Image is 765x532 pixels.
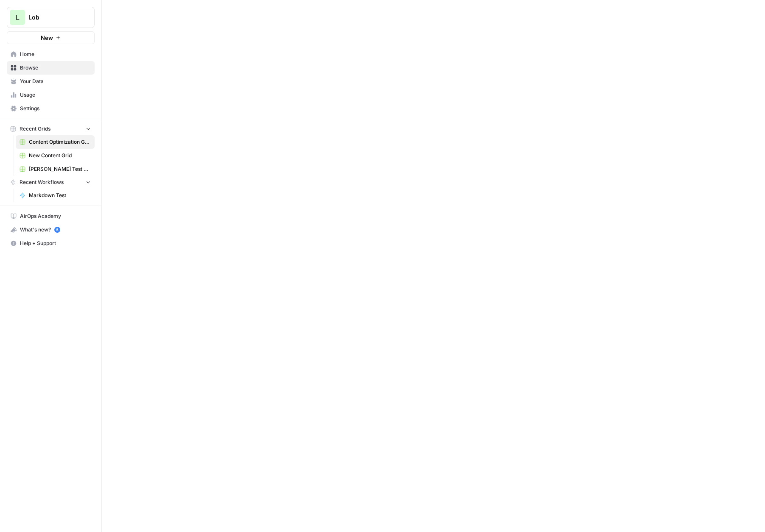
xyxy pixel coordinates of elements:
[7,209,95,223] a: AirOps Academy
[54,227,60,233] a: 5
[16,162,95,176] a: [PERSON_NAME] Test Grid
[16,189,95,202] a: Markdown Test
[7,237,95,250] button: Help + Support
[20,212,91,220] span: AirOps Academy
[16,12,20,22] span: L
[7,88,95,102] a: Usage
[7,123,95,135] button: Recent Grids
[20,50,91,58] span: Home
[20,91,91,99] span: Usage
[7,61,95,75] a: Browse
[20,64,91,72] span: Browse
[7,75,95,88] a: Your Data
[29,165,91,173] span: [PERSON_NAME] Test Grid
[7,223,95,237] button: What's new? 5
[7,31,95,44] button: New
[20,240,91,247] span: Help + Support
[41,33,53,42] span: New
[29,138,91,146] span: Content Optimization Grid
[7,47,95,61] a: Home
[29,192,91,199] span: Markdown Test
[56,228,58,232] text: 5
[28,13,80,22] span: Lob
[7,176,95,189] button: Recent Workflows
[20,178,64,186] span: Recent Workflows
[7,102,95,115] a: Settings
[7,223,94,236] div: What's new?
[16,135,95,149] a: Content Optimization Grid
[16,149,95,162] a: New Content Grid
[20,78,91,85] span: Your Data
[20,125,50,133] span: Recent Grids
[29,152,91,159] span: New Content Grid
[20,105,91,112] span: Settings
[7,7,95,28] button: Workspace: Lob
